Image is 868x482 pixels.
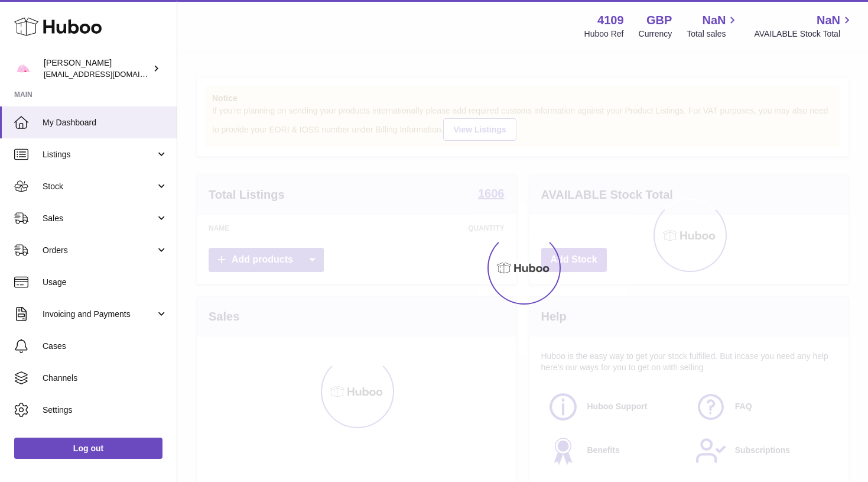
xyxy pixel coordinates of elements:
[687,12,739,40] a: NaN Total sales
[754,12,854,40] a: NaN AVAILABLE Stock Total
[702,12,726,28] span: NaN
[646,12,672,28] strong: GBP
[44,69,174,79] span: [EMAIL_ADDRESS][DOMAIN_NAME]
[44,57,150,80] div: [PERSON_NAME]
[43,341,168,352] span: Cases
[43,309,155,320] span: Invoicing and Payments
[597,12,624,28] strong: 4109
[14,60,32,77] img: hello@limpetstore.com
[639,28,672,40] div: Currency
[687,28,739,40] span: Total sales
[43,117,168,128] span: My Dashboard
[817,12,840,28] span: NaN
[43,245,155,256] span: Orders
[584,28,624,40] div: Huboo Ref
[754,28,854,40] span: AVAILABLE Stock Total
[14,438,162,459] a: Log out
[43,213,155,224] span: Sales
[43,405,168,416] span: Settings
[43,373,168,384] span: Channels
[43,181,155,192] span: Stock
[43,277,168,288] span: Usage
[43,149,155,160] span: Listings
